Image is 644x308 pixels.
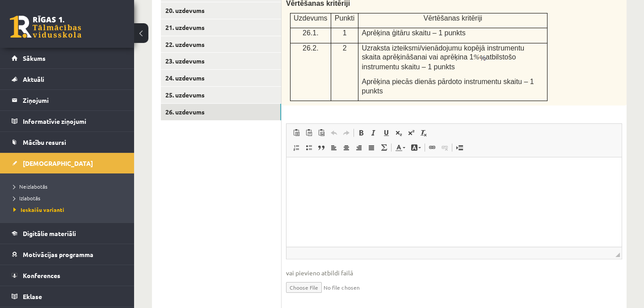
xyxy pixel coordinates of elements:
a: Atkārtot (vadīšanas taustiņš+Y) [340,127,353,139]
span: Uzraksta izteiksmi/vienādojumu kopējā instrumentu skaita aprēķināšanai vai aprēķina 1 [362,44,524,61]
a: 20. uzdevums [161,2,281,19]
iframe: Bagātinātā teksta redaktors, wiswyg-editor-user-answer-47433985551220 [286,157,622,247]
a: Treknraksts (vadīšanas taustiņš+B) [355,127,367,139]
a: Digitālie materiāli [12,223,123,244]
span: Aprēķina piecās dienās pārdoto instrumentu skaitu – 1 punkts [362,78,534,95]
span: Vērtēšanas kritēriji [423,14,482,22]
a: 21. uzdevums [161,19,281,36]
a: Fona krāsa [408,142,424,153]
span: 26.2. [303,44,319,52]
span: Ieskaišu varianti [13,206,64,213]
a: Atsaistīt [438,142,451,153]
a: Izlīdzināt pa labi [353,142,365,153]
span: Izlabotās [13,194,40,202]
span: Mācību resursi [23,138,66,146]
a: Motivācijas programma [12,244,123,265]
span: Punkti [335,14,354,22]
span: 26.1. [303,29,319,37]
a: Ievietot no Worda [315,127,328,139]
a: Izlīdzināt pa kreisi [328,142,340,153]
a: Eklase [12,286,123,307]
a: Math [378,142,390,153]
span: Motivācijas programma [23,250,93,258]
a: Apakšraksts [392,127,405,139]
a: 25. uzdevums [161,87,281,103]
a: Noņemt stilus [417,127,430,139]
a: Ielīmēt (vadīšanas taustiņš+V) [290,127,303,139]
a: Ievietot kā vienkāršu tekstu (vadīšanas taustiņš+pārslēgšanas taustiņš+V) [303,127,315,139]
a: Mācību resursi [12,132,123,152]
a: Ievietot/noņemt numurētu sarakstu [290,142,303,153]
a: Atcelt (vadīšanas taustiņš+Z) [328,127,340,139]
span: [DEMOGRAPHIC_DATA] [23,159,93,167]
a: Ievietot/noņemt sarakstu ar aizzīmēm [303,142,315,153]
a: Aktuāli [12,69,123,89]
a: Izlīdzināt malas [365,142,378,153]
legend: Ziņojumi [23,90,123,110]
a: 26. uzdevums [161,104,281,120]
a: 24. uzdevums [161,70,281,86]
a: Rīgas 1. Tālmācības vidusskola [10,16,81,38]
a: Teksta krāsa [392,142,408,153]
a: Ziņojumi [12,90,123,110]
: % [473,53,479,61]
span: Eklase [23,292,42,300]
a: Bloka citāts [315,142,328,153]
a: Neizlabotās [13,182,125,190]
span: 1 [343,29,347,37]
span: Neizlabotās [13,183,47,190]
legend: Informatīvie ziņojumi [23,111,123,131]
a: Saite (vadīšanas taustiņš+K) [426,142,438,153]
span: 2 [343,44,347,52]
span: Digitālie materiāli [23,229,76,237]
span: vai pievieno atbildi failā [286,268,622,278]
a: 22. uzdevums [161,36,281,53]
a: Augšraksts [405,127,417,139]
img: Vr6IodolGdnLzZfJcdYG5FNEMEBQLbFBhXycO+QMhtSkBUnL6Oou3+fnx3o6ajEs1idq780NeBg0SPYW+b2SWi27do986cP1p... [480,53,486,62]
span: Aktuāli [23,75,44,83]
a: Informatīvie ziņojumi [12,111,123,131]
span: Konferences [23,271,60,279]
span: Sākums [23,54,46,62]
a: Ieskaišu varianti [13,206,125,214]
a: Pasvītrojums (vadīšanas taustiņš+U) [380,127,392,139]
span: Mērogot [615,253,620,257]
a: Slīpraksts (vadīšanas taustiņš+I) [367,127,380,139]
a: Centrēti [340,142,353,153]
span: Uzdevums [294,14,328,22]
a: Ievietot lapas pārtraukumu drukai [453,142,466,153]
a: 23. uzdevums [161,53,281,69]
a: Sākums [12,48,123,68]
a: Konferences [12,265,123,286]
a: [DEMOGRAPHIC_DATA] [12,153,123,173]
a: Izlabotās [13,194,125,202]
span: Aprēķina ģitāru skaitu – 1 punkts [362,29,465,37]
